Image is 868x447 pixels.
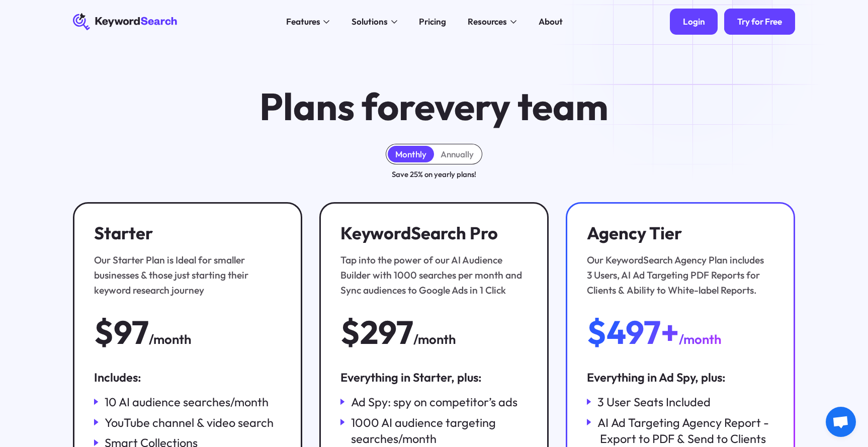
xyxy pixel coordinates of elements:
[105,414,274,430] div: YouTube channel & video search
[683,16,705,27] div: Login
[340,369,528,385] div: Everything in Starter, plus:
[587,369,774,385] div: Everything in Ad Spy, plus:
[94,315,149,349] div: $97
[259,86,609,127] h1: Plans for
[414,82,609,130] span: every team
[587,315,679,349] div: $497+
[468,15,507,28] div: Resources
[587,252,768,298] div: Our KeywordSearch Agency Plan includes 3 Users, AI Ad Targeting PDF Reports for Clients & Ability...
[532,13,569,30] a: About
[539,15,563,28] div: About
[826,407,856,437] a: Open chat
[413,329,456,349] div: /month
[340,315,413,349] div: $297
[94,223,276,244] h3: Starter
[395,149,426,159] div: Monthly
[392,168,476,181] div: Save 25% on yearly plans!
[94,252,276,298] div: Our Starter Plan is Ideal for smaller businesses & those just starting their keyword research jou...
[351,414,528,446] div: 1000 AI audience targeting searches/month
[149,329,191,349] div: /month
[340,252,522,298] div: Tap into the power of our AI Audience Builder with 1000 searches per month and Sync audiences to ...
[351,394,517,410] div: Ad Spy: spy on competitor’s ads
[737,16,782,27] div: Try for Free
[105,394,269,410] div: 10 AI audience searches/month
[587,223,768,244] h3: Agency Tier
[679,329,721,349] div: /month
[94,369,281,385] div: Includes:
[597,414,774,446] div: AI Ad Targeting Agency Report - Export to PDF & Send to Clients
[724,9,795,35] a: Try for Free
[413,13,453,30] a: Pricing
[286,15,320,28] div: Features
[340,223,522,244] h3: KeywordSearch Pro
[441,149,474,159] div: Annually
[419,15,446,28] div: Pricing
[352,15,388,28] div: Solutions
[597,394,711,410] div: 3 User Seats Included
[670,9,718,35] a: Login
